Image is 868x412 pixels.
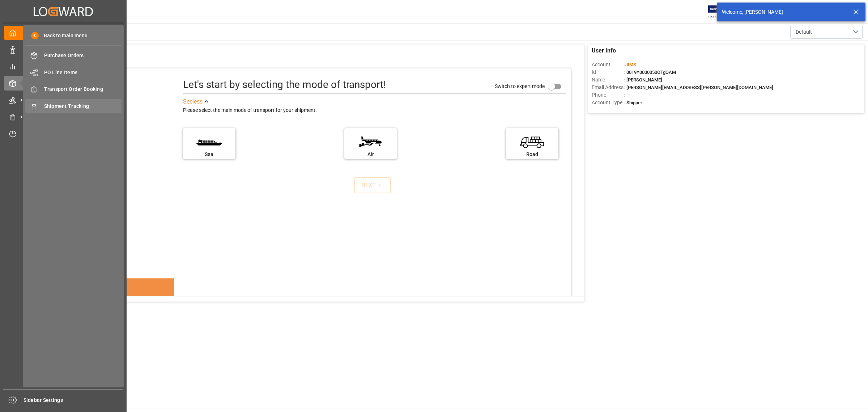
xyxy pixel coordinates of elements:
a: PO Line Items [25,65,122,79]
button: NEXT [354,177,391,193]
a: Transport Order Booking [25,82,122,96]
div: Please select the main mode of transport for your shipment. [183,106,566,115]
span: Shipment Tracking [44,102,122,110]
div: Welcome, [PERSON_NAME] [722,8,846,16]
span: Purchase Orders [44,52,122,59]
div: NEXT [361,181,383,190]
span: : — [624,92,630,98]
div: Let's start by selecting the mode of transport! [183,77,386,92]
span: Id [592,68,624,76]
span: : [PERSON_NAME] [624,77,662,83]
span: Switch to expert mode [495,83,545,89]
span: : 0019Y0000050OTgQAM [624,70,676,75]
div: Air [348,151,393,158]
img: Exertis%20JAM%20-%20Email%20Logo.jpg_1722504956.jpg [708,5,733,18]
div: See less [183,97,203,106]
a: My Cockpit [4,26,123,40]
a: Shipment Tracking [25,99,122,113]
a: Purchase Orders [25,49,122,63]
span: Sidebar Settings [24,396,124,404]
div: Road [510,151,555,158]
span: Name [592,76,624,84]
span: Account [592,61,624,68]
span: Back to main menu [39,32,88,39]
span: Phone [592,91,624,99]
span: Default [796,28,812,36]
a: Data Management [4,42,123,56]
span: : [624,62,636,67]
span: Transport Order Booking [44,85,122,93]
span: Account Type [592,99,624,106]
span: : Shipper [624,100,642,105]
span: JIMS [625,62,636,67]
span: PO Line Items [44,69,122,76]
button: open menu [790,25,863,39]
div: Sea [187,151,232,158]
span: : [PERSON_NAME][EMAIL_ADDRESS][PERSON_NAME][DOMAIN_NAME] [624,85,773,90]
span: Email Address [592,84,624,91]
span: User Info [592,46,616,55]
